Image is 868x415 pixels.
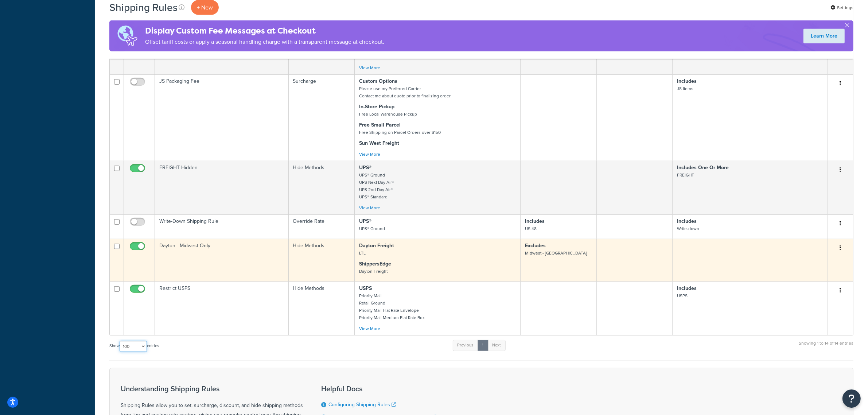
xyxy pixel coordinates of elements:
[525,242,546,249] strong: Excludes
[677,172,694,178] small: FREIGHT
[109,0,178,15] h1: Shipping Rules
[359,77,397,85] strong: Custom Options
[109,20,145,51] img: duties-banner-06bc72dcb5fe05cb3f9472aba00be2ae8eb53ab6f0d8bb03d382ba314ac3c341.png
[677,164,729,171] strong: Includes One Or More
[677,85,693,92] small: JS Items
[677,77,697,85] strong: Includes
[359,268,388,275] small: Dayton Freight
[359,111,417,117] small: Free Local Warehouse Pickup
[359,65,380,71] a: View More
[155,239,289,282] td: Dayton - Midwest Only
[289,282,355,335] td: Hide Methods
[359,172,394,200] small: UPS® Ground UPS Next Day Air® UPS 2nd Day Air® UPS® Standard
[155,74,289,161] td: JS Packaging Fee
[359,139,399,147] strong: Sun West Freight
[145,37,384,47] p: Offset tariff costs or apply a seasonal handling charge with a transparent message at checkout.
[121,385,303,393] h3: Understanding Shipping Rules
[677,292,688,299] small: USPS
[359,103,394,110] strong: In-Store Pickup
[488,340,506,351] a: Next
[359,205,380,211] a: View More
[289,161,355,214] td: Hide Methods
[453,340,478,351] a: Previous
[109,341,159,352] label: Show entries
[328,401,396,408] a: Configuring Shipping Rules
[525,250,587,256] small: Midwest - [GEOGRAPHIC_DATA]
[830,3,853,13] a: Settings
[359,250,366,256] small: LTL
[359,164,371,171] strong: UPS®
[155,214,289,239] td: Write-Down Shipping Rule
[120,341,147,352] select: Showentries
[359,284,372,292] strong: USPS
[359,260,391,268] strong: ShippersEdge
[359,129,441,136] small: Free Shipping on Parcel Orders over $150
[359,325,380,332] a: View More
[525,225,537,232] small: US 48
[803,29,845,43] a: Learn More
[359,292,425,321] small: Priority Mail Retail Ground Priority Mail Flat Rate Envelope Priority Mail Medium Flat Rate Box
[359,225,385,232] small: UPS® Ground
[799,339,853,355] div: Showing 1 to 14 of 14 entries
[359,242,394,249] strong: Dayton Freight
[359,121,401,129] strong: Free Small Parcel
[677,217,697,225] strong: Includes
[359,151,380,158] a: View More
[155,282,289,335] td: Restrict USPS
[289,74,355,161] td: Surcharge
[289,239,355,282] td: Hide Methods
[842,389,861,408] button: Open Resource Center
[525,217,545,225] strong: Includes
[155,161,289,214] td: FREIGHT Hidden
[359,217,371,225] strong: UPS®
[289,214,355,239] td: Override Rate
[478,340,489,351] a: 1
[359,85,451,99] small: Please use my Preferred Carrier Contact me about quote prior to finalizing order
[321,385,441,393] h3: Helpful Docs
[677,284,697,292] strong: Includes
[677,225,699,232] small: Write-down
[145,25,384,37] h4: Display Custom Fee Messages at Checkout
